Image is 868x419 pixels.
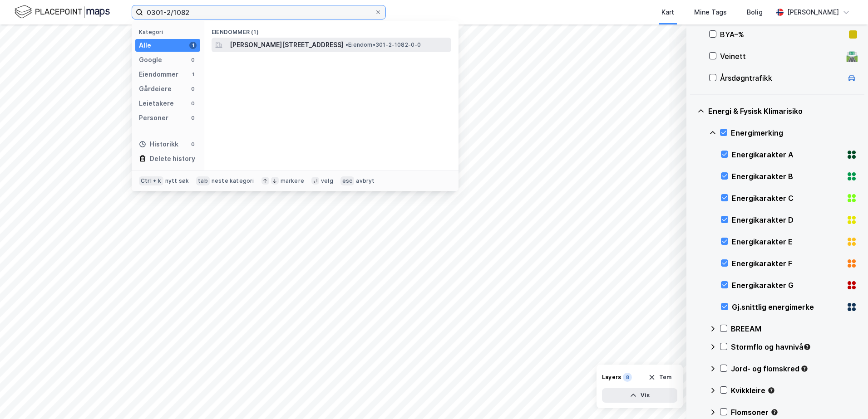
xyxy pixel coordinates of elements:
[139,98,174,109] div: Leietakere
[189,56,197,63] div: 0
[731,341,857,352] div: Stormflo og havnivå
[139,69,178,80] div: Eiendommer
[189,100,197,107] div: 0
[189,85,197,93] div: 0
[787,7,839,18] div: [PERSON_NAME]
[345,41,421,49] span: Eiendom • 301-2-1082-0-0
[731,127,857,138] div: Energimerking
[720,73,843,83] div: Årsdøgntrafikk
[732,302,843,312] div: Gj.snittlig energimerke
[139,139,178,150] div: Historikk
[15,4,110,20] img: logo.f888ab2527a4732fd821a326f86c7f29.svg
[230,39,344,50] span: [PERSON_NAME][STREET_ADDRESS]
[340,176,355,185] div: esc
[770,408,779,416] div: Tooltip anchor
[731,407,857,418] div: Flomsoner
[602,374,621,381] div: Layers
[846,50,858,62] div: 🛣️
[694,7,727,18] div: Mine Tags
[731,385,857,396] div: Kvikkleire
[321,177,333,185] div: velg
[732,258,843,269] div: Energikarakter F
[732,149,843,160] div: Energikarakter A
[189,71,197,78] div: 1
[189,114,197,122] div: 0
[139,54,162,65] div: Google
[345,41,348,48] span: •
[139,40,151,51] div: Alle
[139,29,200,35] div: Kategori
[165,177,189,185] div: nytt søk
[204,21,459,38] div: Eiendommer (1)
[732,193,843,204] div: Energikarakter C
[720,51,843,62] div: Veinett
[139,112,168,123] div: Personer
[623,373,632,382] div: 8
[281,177,304,185] div: markere
[732,171,843,182] div: Energikarakter B
[356,177,375,185] div: avbryt
[732,236,843,247] div: Energikarakter E
[731,363,857,374] div: Jord- og flomskred
[212,177,254,185] div: neste kategori
[139,176,163,185] div: Ctrl + k
[731,323,857,334] div: BREEAM
[823,375,868,419] iframe: Chat Widget
[720,29,845,40] div: BYA–%
[196,176,210,185] div: tab
[139,83,172,94] div: Gårdeiere
[823,375,868,419] div: Kontrollprogram for chat
[800,365,809,373] div: Tooltip anchor
[732,280,843,291] div: Energikarakter G
[803,343,811,351] div: Tooltip anchor
[747,7,763,18] div: Bolig
[189,42,197,49] div: 1
[708,106,857,117] div: Energi & Fysisk Klimarisiko
[150,153,195,164] div: Delete history
[732,214,843,225] div: Energikarakter D
[661,7,674,18] div: Kart
[642,370,677,385] button: Tøm
[767,386,775,395] div: Tooltip anchor
[143,5,375,19] input: Søk på adresse, matrikkel, gårdeiere, leietakere eller personer
[189,141,197,148] div: 0
[602,388,677,403] button: Vis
